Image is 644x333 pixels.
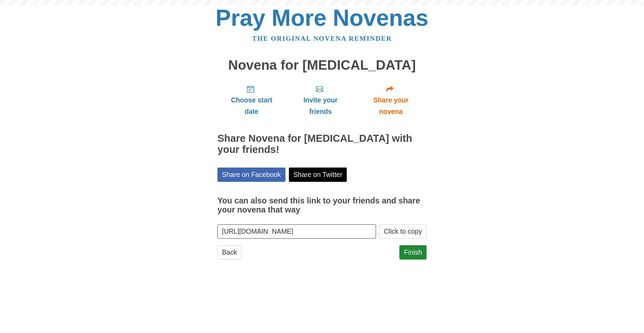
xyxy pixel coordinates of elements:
[217,168,285,182] a: Share on Facebook
[217,133,427,155] h2: Share Novena for [MEDICAL_DATA] with your friends!
[217,79,286,121] a: Choose start date
[252,35,392,42] a: The original novena reminder
[286,79,355,121] a: Invite your friends
[379,224,427,239] button: Click to copy
[399,245,427,260] a: Finish
[362,94,420,117] span: Share your novena
[355,79,427,121] a: Share your novena
[224,94,279,117] span: Choose start date
[289,168,347,182] a: Share on Twitter
[217,245,242,260] a: Back
[293,94,348,117] span: Invite your friends
[217,58,427,73] h1: Novena for [MEDICAL_DATA]
[216,5,429,31] a: Pray More Novenas
[217,196,427,214] h3: You can also send this link to your friends and share your novena that way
